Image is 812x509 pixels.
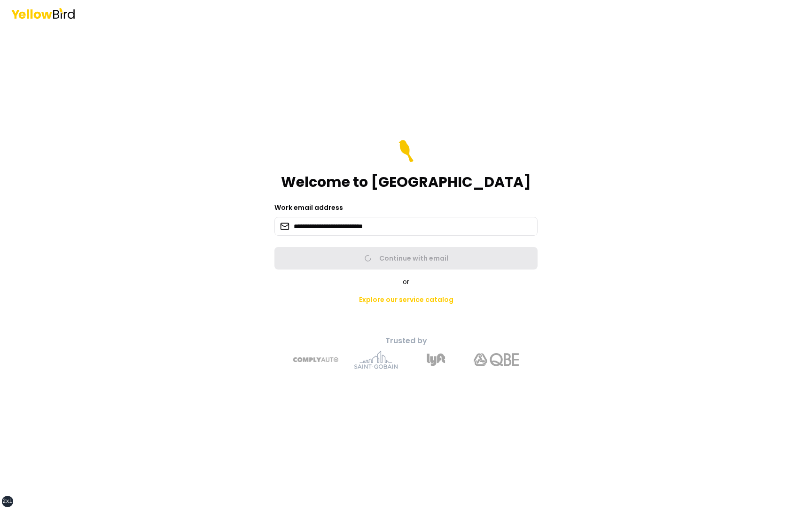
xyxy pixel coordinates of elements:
p: Trusted by [241,335,571,347]
h1: Welcome to [GEOGRAPHIC_DATA] [281,174,531,191]
span: or [403,277,409,286]
div: 2xl [2,498,13,505]
a: Explore our service catalog [351,290,461,309]
label: Work email address [274,203,343,212]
